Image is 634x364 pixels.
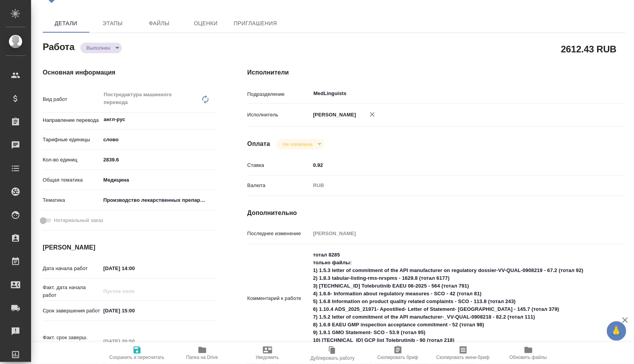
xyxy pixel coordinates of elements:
button: Не оплачена [280,141,315,147]
p: Комментарий к работе [247,295,310,302]
p: Валюта [247,182,310,189]
p: Исполнитель [247,111,310,119]
h2: 2612.43 RUB [561,42,617,55]
span: Скопировать бриф [377,355,418,360]
div: Медицина [101,173,216,187]
span: Приглашения [234,19,277,28]
input: ✎ Введи что-нибудь [101,263,168,274]
span: Папка на Drive [186,355,218,360]
p: Кол-во единиц [43,156,101,164]
p: Тарифные единицы [43,136,101,144]
button: 🙏 [607,321,626,341]
button: Скопировать бриф [365,342,431,364]
p: Срок завершения работ [43,307,101,315]
input: ✎ Введи что-нибудь [101,154,216,165]
div: Выполнен [80,43,122,53]
input: Пустое поле [310,228,594,239]
button: Дублировать работу [300,342,365,364]
h4: Оплата [247,139,270,149]
h4: Основная информация [43,68,216,77]
h4: [PERSON_NAME] [43,243,216,252]
textarea: тотал 8285 только файлы: 1) 1.5.3 letter of commitment of the API manufacturer on regulatory doss... [310,248,594,347]
span: 🙏 [610,323,623,339]
div: Производство лекарственных препаратов [101,194,216,207]
div: слово [101,133,216,146]
p: Дата начала работ [43,265,101,272]
button: Скопировать мини-бриф [431,342,496,364]
span: Детали [47,19,85,28]
span: Скопировать мини-бриф [436,355,490,360]
span: Сохранить и пересчитать [109,355,165,360]
div: RUB [310,179,594,192]
span: Обновить файлы [509,355,547,360]
button: Open [212,119,214,120]
button: Обновить файлы [496,342,561,364]
span: Этапы [94,19,131,28]
div: Выполнен [276,139,324,149]
span: Уведомить [256,355,279,360]
button: Open [590,93,591,94]
p: Тематика [43,196,101,204]
h4: Исполнители [247,68,625,77]
input: ✎ Введи что-нибудь [101,305,168,316]
button: Удалить исполнителя [364,106,381,123]
p: Вид работ [43,95,101,103]
p: Подразделение [247,90,310,98]
p: Общая тематика [43,176,101,184]
button: Папка на Drive [170,342,235,364]
p: [PERSON_NAME] [310,111,356,119]
h4: Дополнительно [247,208,625,218]
p: Факт. срок заверш. работ [43,334,101,349]
p: Направление перевода [43,116,101,124]
input: ✎ Введи что-нибудь [310,159,594,171]
span: Файлы [141,19,178,28]
button: Уведомить [235,342,300,364]
input: Пустое поле [101,336,168,347]
button: Сохранить и пересчитать [104,342,170,364]
span: Нотариальный заказ [54,217,103,224]
p: Факт. дата начала работ [43,284,101,299]
p: Ставка [247,161,310,169]
input: Пустое поле [101,286,168,297]
span: Оценки [187,19,224,28]
h2: Работа [43,39,75,53]
p: Последнее изменение [247,230,310,237]
button: Выполнен [84,45,113,51]
span: Дублировать работу [311,355,355,361]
